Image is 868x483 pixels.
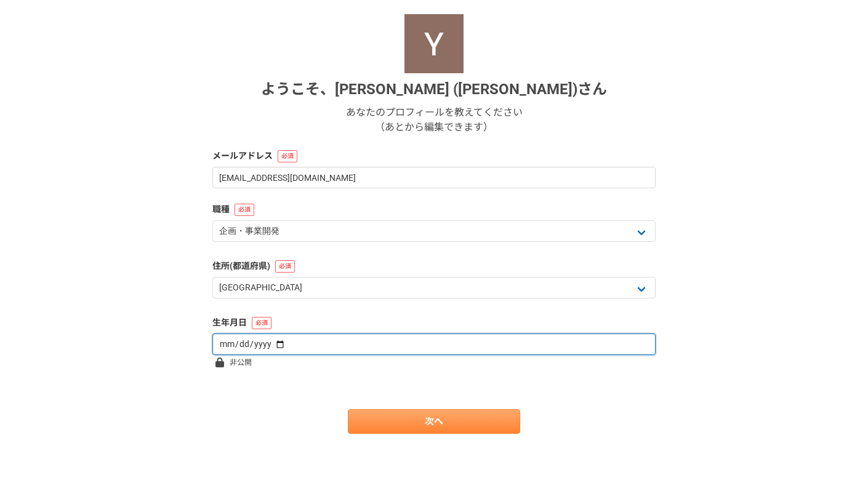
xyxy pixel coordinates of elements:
[212,203,656,216] label: 職種
[212,316,656,329] label: 生年月日
[212,260,656,273] label: 住所(都道府県)
[230,355,252,370] span: 非公開
[346,105,523,135] p: あなたのプロフィールを教えてください （あとから編集できます）
[348,409,520,434] a: 次へ
[404,14,464,73] img: unnamed.png
[212,150,656,162] label: メールアドレス
[261,78,607,100] h1: ようこそ、 [PERSON_NAME] ([PERSON_NAME]) さん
